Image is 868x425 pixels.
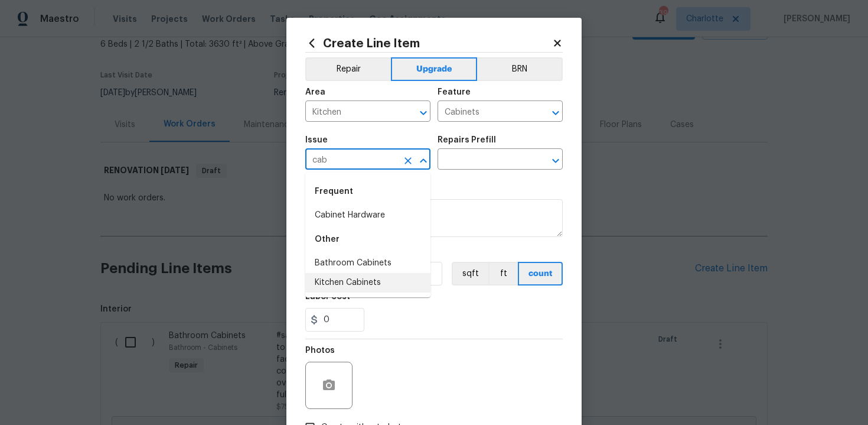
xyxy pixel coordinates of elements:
h5: Photos [305,346,335,355]
h5: Area [305,88,325,96]
h2: Create Line Item [305,37,552,50]
div: Frequent [305,177,430,206]
li: Bathroom Cabinets [305,254,430,273]
h5: Issue [305,136,328,144]
button: sqft [452,262,488,286]
li: Kitchen Cabinets [305,273,430,293]
button: Close [415,153,432,169]
button: Clear [400,153,416,169]
button: Open [415,105,432,121]
button: Open [547,153,564,169]
li: Cabinet Hardware [305,206,430,225]
h5: Repairs Prefill [438,136,496,144]
div: Other [305,225,430,254]
button: ft [488,262,518,286]
button: Open [547,105,564,121]
button: BRN [477,57,563,81]
button: Upgrade [391,57,478,81]
h5: Feature [438,88,471,96]
button: Repair [305,57,391,81]
button: count [518,262,563,286]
